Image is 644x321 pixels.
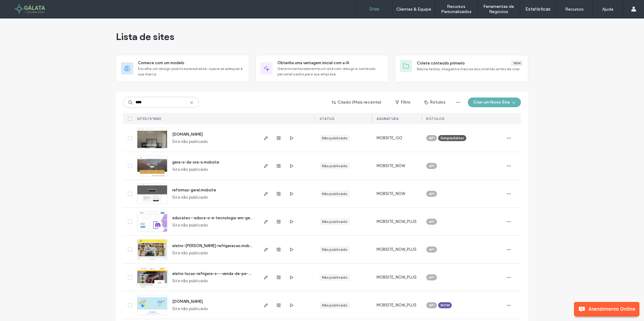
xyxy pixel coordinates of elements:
[389,98,417,107] button: Filtro
[322,275,347,280] div: Não publicado
[429,303,434,308] span: API
[377,274,417,280] span: MOBSITE_NOW_PLUS
[429,275,434,280] span: API
[172,167,208,173] span: Site não publicado
[417,60,465,66] span: Colete conteúdo primeiro
[322,303,347,308] div: Não publicado
[417,66,523,72] span: Reúna textos, imagens e marcas dos clientes antes de criar.
[322,163,347,169] div: Não publicado
[441,135,464,141] span: Simple Editor
[277,66,384,77] span: Gere instantaneamente um site com design e conteúdo personalizados para sua empresa.
[478,4,520,14] label: Ferramentas de Negócios
[322,191,347,197] div: Não publicado
[511,61,523,66] div: New
[525,6,551,12] label: Estatísticas
[138,66,244,77] span: Escolha um design pronto e personalize-o para se adequar à sua marca.
[322,247,347,252] div: Não publicado
[327,98,387,107] button: Criado (Mais recente)
[419,98,451,107] button: Rótulos
[172,194,208,200] span: Site não publicado
[172,216,271,220] a: educatec--educa-o-e-tecnologia-em-geral.mobsite
[441,303,449,308] span: NOW
[172,250,208,256] span: Site não publicado
[395,55,528,82] div: Colete conteúdo primeiroNewReúna textos, imagens e marcas dos clientes antes de criar.
[172,188,216,192] a: reformas-geral.mobsite
[396,7,431,12] label: Clientes & Equipe
[172,243,257,248] a: eletro-[PERSON_NAME]-refrigeracao.mobsite
[429,219,434,224] span: API
[172,278,208,284] span: Site não publicado
[322,219,347,224] div: Não publicado
[172,139,208,145] span: Site não publicado
[172,271,269,276] a: eletro-lucas-refrigera-o---venda-de-pe-as.mobsite
[377,219,417,225] span: MOBSITE_NOW_PLUS
[468,98,521,107] button: Criar um Novo Site
[377,135,402,141] span: MOBSITE_GO
[277,60,349,66] span: Obtenha uma vantagem inicial com a IA
[138,60,184,66] span: Comece com um modelo
[377,163,405,169] span: MOBSITE_NOW
[429,191,434,197] span: API
[172,299,203,304] a: [DOMAIN_NAME]
[116,55,249,82] div: Comece com um modeloEscolha um design pronto e personalize-o para se adequar à sua marca.
[426,117,444,121] span: Rótulos
[377,247,417,253] span: MOBSITE_NOW_PLUS
[602,7,613,12] label: Ajuda
[429,163,434,169] span: API
[377,191,405,197] span: MOBSITE_NOW
[322,135,347,141] div: Não publicado
[116,31,174,43] span: Lista de sites
[172,132,203,137] a: [DOMAIN_NAME]
[172,160,219,164] a: gera-o-da-ora-o.mobsite
[377,117,398,121] span: Assinatura
[435,4,477,14] label: Recursos Personalizados
[137,117,161,121] span: Sites (9/1882)
[255,55,389,82] div: Obtenha uma vantagem inicial com a IAGere instantaneamente um site com design e conteúdo personal...
[320,117,334,121] span: STATUS
[172,222,208,228] span: Site não publicado
[429,247,434,252] span: API
[172,306,208,312] span: Site não publicado
[565,7,584,12] label: Recursos
[589,302,639,312] span: Atendimento Online
[377,302,417,308] span: MOBSITE_NOW_PLUS
[429,135,434,141] span: API
[369,6,380,12] label: Sites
